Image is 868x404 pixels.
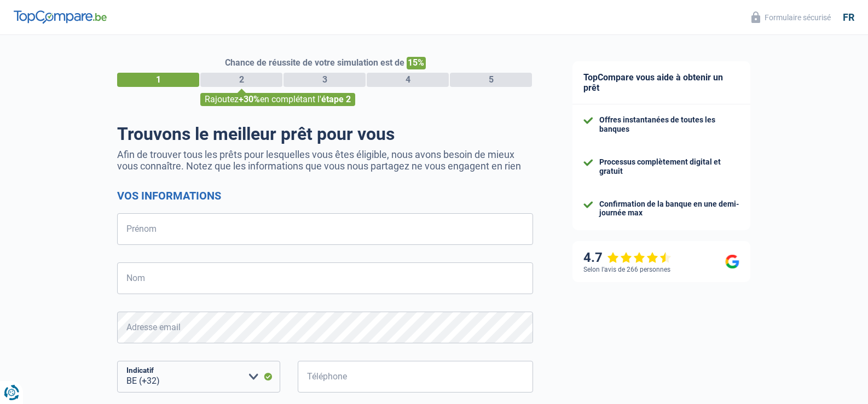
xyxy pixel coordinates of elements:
div: 4 [367,73,449,87]
div: fr [843,11,854,24]
span: étape 2 [321,94,351,104]
span: Chance de réussite de votre simulation est de [225,57,404,68]
img: TopCompare Logo [14,10,107,24]
div: TopCompare vous aide à obtenir un prêt [572,61,750,104]
div: Selon l’avis de 266 personnes [583,266,670,273]
div: 4.7 [583,250,672,266]
p: Afin de trouver tous les prêts pour lesquelles vous êtes éligible, nous avons besoin de mieux vou... [117,149,533,172]
div: 2 [200,73,282,87]
h1: Trouvons le meilleur prêt pour vous [117,124,533,144]
h2: Vos informations [117,189,533,202]
div: 1 [117,73,199,87]
div: Offres instantanées de toutes les banques [599,115,739,134]
span: 15% [407,57,426,69]
button: Formulaire sécurisé [745,8,837,26]
span: +30% [239,94,260,104]
div: Rajoutez en complétant l' [200,93,355,106]
div: Processus complètement digital et gratuit [599,157,739,176]
div: 5 [450,73,532,87]
div: 3 [283,73,366,87]
input: 401020304 [298,361,533,393]
div: Confirmation de la banque en une demi-journée max [599,200,739,218]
